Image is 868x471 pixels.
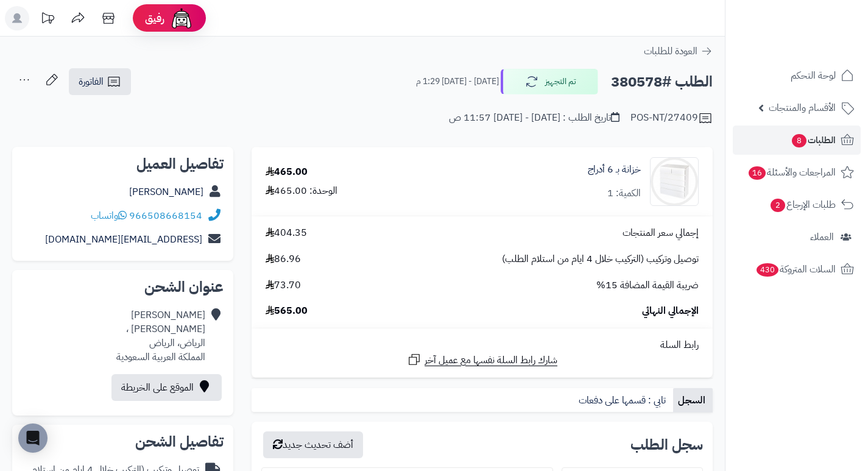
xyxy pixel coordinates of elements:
span: 86.96 [266,252,301,266]
span: العملاء [810,228,834,246]
a: لوحة التحكم [733,61,861,90]
h2: تفاصيل الشحن [22,434,224,449]
div: الكمية: 1 [607,186,641,200]
div: رابط السلة [256,338,708,352]
img: ai-face.png [169,6,194,30]
a: [PERSON_NAME] [129,185,203,199]
span: رفيق [145,11,164,26]
a: العملاء [733,222,861,252]
a: طلبات الإرجاع2 [733,190,861,219]
span: إجمالي سعر المنتجات [623,226,699,240]
a: الفاتورة [69,68,131,95]
a: تحديثات المنصة [32,6,63,34]
span: توصيل وتركيب (التركيب خلال 4 ايام من استلام الطلب) [502,252,699,266]
span: 565.00 [266,304,308,318]
span: الطلبات [791,132,836,149]
img: logo-2.png [785,32,856,58]
span: ضريبة القيمة المضافة 15% [596,278,699,292]
a: السجل [673,388,713,413]
button: تم التجهيز [501,69,598,94]
div: 465.00 [266,165,308,179]
img: 1726554486-%D9%81%D8%A7%D8%B2%D8%A71-90x90.jpg [651,157,698,206]
div: تاريخ الطلب : [DATE] - [DATE] 11:57 ص [449,111,619,125]
h2: عنوان الشحن [22,280,224,294]
span: لوحة التحكم [791,67,836,84]
span: الفاتورة [79,74,104,89]
span: 16 [749,166,766,180]
span: 2 [771,199,785,212]
h2: الطلب #380578 [611,69,713,94]
a: تابي : قسمها على دفعات [574,388,673,413]
h3: سجل الطلب [630,437,703,452]
a: واتساب [91,208,127,223]
small: [DATE] - [DATE] 1:29 م [416,76,499,88]
div: Open Intercom Messenger [18,423,48,453]
span: 404.35 [266,226,307,240]
a: [EMAIL_ADDRESS][DOMAIN_NAME] [45,232,202,247]
button: أضف تحديث جديد [263,431,363,458]
div: [PERSON_NAME] [PERSON_NAME] ، الرياض، الرياض المملكة العربية السعودية [116,308,205,364]
span: طلبات الإرجاع [769,196,836,213]
span: السلات المتروكة [755,261,836,278]
a: السلات المتروكة430 [733,255,861,284]
a: المراجعات والأسئلة16 [733,158,861,187]
span: الأقسام والمنتجات [769,99,836,116]
a: الطلبات8 [733,126,861,155]
div: الوحدة: 465.00 [266,184,337,198]
a: العودة للطلبات [644,44,713,58]
span: 73.70 [266,278,301,292]
span: شارك رابط السلة نفسها مع عميل آخر [425,353,557,367]
h2: تفاصيل العميل [22,157,224,171]
a: خزانة بـ 6 أدراج [588,163,641,177]
a: شارك رابط السلة نفسها مع عميل آخر [407,352,557,367]
div: POS-NT/27409 [630,111,713,126]
span: 430 [757,263,778,277]
span: العودة للطلبات [644,44,697,58]
span: الإجمالي النهائي [642,304,699,318]
a: 966508668154 [129,208,202,223]
span: 8 [792,134,806,147]
span: المراجعات والأسئلة [747,164,836,181]
a: الموقع على الخريطة [111,374,222,401]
